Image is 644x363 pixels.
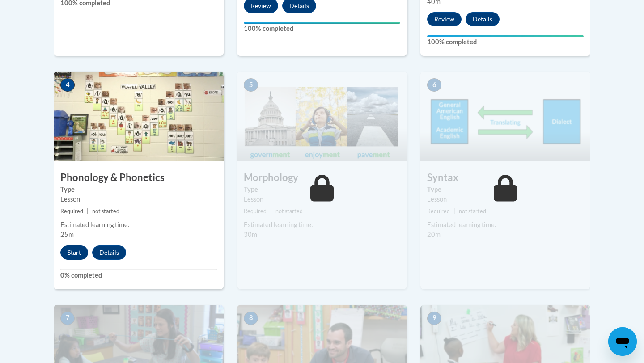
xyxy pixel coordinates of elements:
[427,220,584,230] div: Estimated learning time:
[244,220,400,230] div: Estimated learning time:
[427,194,584,204] div: Lesson
[237,171,407,185] h3: Morphology
[420,72,590,161] img: Course Image
[60,78,75,92] span: 4
[459,208,486,215] span: not started
[427,78,441,92] span: 6
[275,208,303,215] span: not started
[54,171,224,185] h3: Phonology & Phonetics
[244,24,400,34] label: 100% completed
[453,208,455,215] span: |
[244,231,257,238] span: 30m
[60,185,217,194] label: Type
[60,231,74,238] span: 25m
[427,37,584,47] label: 100% completed
[244,208,267,215] span: Required
[60,270,217,280] label: 0% completed
[427,312,441,325] span: 9
[237,72,407,161] img: Course Image
[92,208,119,215] span: not started
[427,208,450,215] span: Required
[244,312,258,325] span: 8
[427,185,584,194] label: Type
[92,245,126,260] button: Details
[87,208,89,215] span: |
[427,12,462,26] button: Review
[270,208,272,215] span: |
[244,185,400,194] label: Type
[60,245,88,260] button: Start
[244,22,400,24] div: Your progress
[244,194,400,204] div: Lesson
[60,208,83,215] span: Required
[420,171,590,185] h3: Syntax
[244,78,258,92] span: 5
[608,327,637,356] iframe: Button to launch messaging window
[427,231,441,238] span: 20m
[466,12,500,26] button: Details
[427,35,584,37] div: Your progress
[60,194,217,204] div: Lesson
[54,72,224,161] img: Course Image
[60,220,217,230] div: Estimated learning time:
[60,312,75,325] span: 7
